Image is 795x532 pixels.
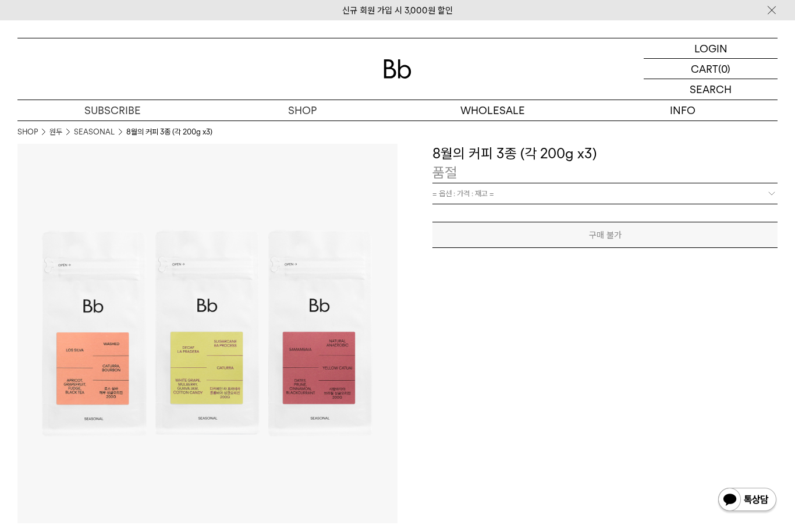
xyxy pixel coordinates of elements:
[432,183,494,204] span: = 옵션 : 가격 : 재고 =
[397,100,588,120] p: WHOLESALE
[126,126,212,138] li: 8월의 커피 3종 (각 200g x3)
[691,59,718,79] p: CART
[694,38,727,58] p: LOGIN
[718,59,730,79] p: (0)
[717,487,778,515] img: 카카오톡 채널 1:1 채팅 버튼
[432,222,778,248] button: 구매 불가
[644,38,778,59] a: LOGIN
[690,79,732,100] p: SEARCH
[644,59,778,79] a: CART (0)
[17,144,397,524] img: 8월의 커피 3종 (각 200g x3)
[384,59,411,79] img: 로고
[74,126,115,138] a: SEASONAL
[342,5,453,16] a: 신규 회원 가입 시 3,000원 할인
[49,126,62,138] a: 원두
[17,100,208,120] a: SUBSCRIBE
[208,100,398,120] a: SHOP
[432,144,778,164] h3: 8월의 커피 3종 (각 200g x3)
[432,163,457,183] p: 품절
[588,100,778,120] p: INFO
[17,126,38,138] a: SHOP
